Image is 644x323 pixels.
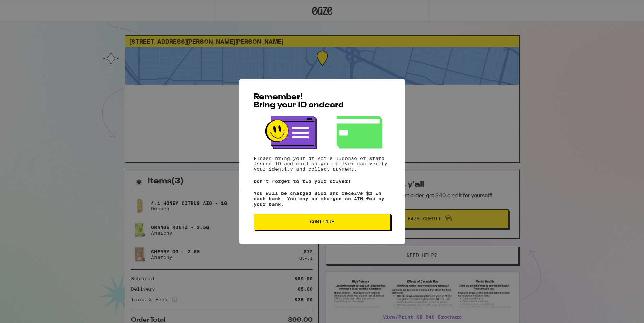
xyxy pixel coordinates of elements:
p: Please bring your driver's license or state issued ID and card so your driver can verify your ide... [254,156,391,172]
button: Continue [254,214,391,230]
p: Don't forget to tip your driver! [254,179,391,184]
span: Remember! Bring your ID and card [254,93,344,109]
p: You will be charged $101 and receive $2 in cash back. You may be charged an ATM fee by your bank. [254,191,391,207]
span: Continue [310,219,334,224]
